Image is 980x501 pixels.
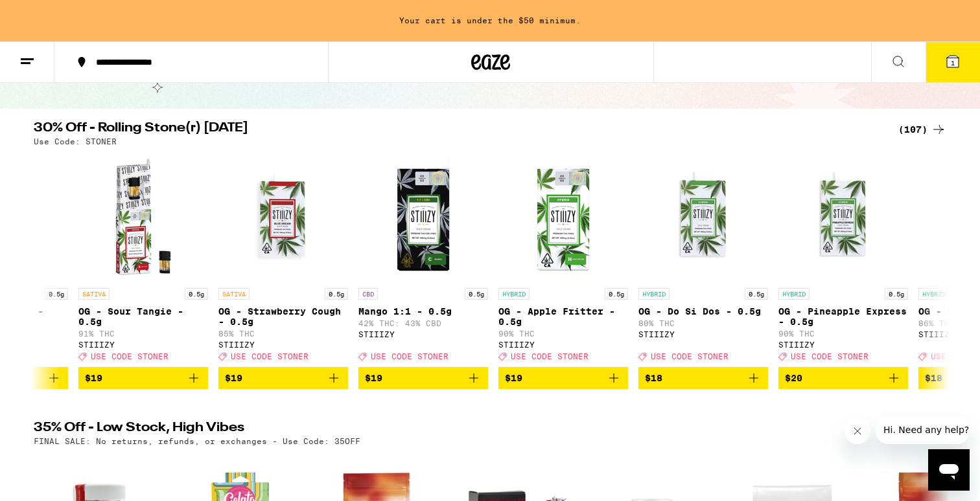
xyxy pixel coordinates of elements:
[218,306,348,327] p: OG - Strawberry Cough - 0.5g
[645,373,662,383] span: $18
[926,42,980,82] button: 1
[78,329,208,338] p: 91% THC
[925,373,942,383] span: $18
[785,373,802,383] span: $20
[498,367,628,389] button: Add to bag
[605,288,628,300] p: 0.5g
[34,137,117,146] p: Use Code: STONER
[638,152,768,282] img: STIIIZY - OG - Do Si Dos - 0.5g
[358,152,488,367] a: Open page for Mango 1:1 - 0.5g from STIIIZY
[918,288,950,300] p: HYBRID
[358,367,488,389] button: Add to bag
[876,416,970,444] iframe: Message from company
[928,449,970,491] iframe: Button to launch messaging window
[498,340,628,349] div: STIIIZY
[85,373,102,383] span: $19
[638,367,768,389] button: Add to bag
[358,319,488,328] p: 42% THC: 43% CBD
[638,152,768,367] a: Open page for OG - Do Si Dos - 0.5g from STIIIZY
[371,352,449,361] span: USE CODE STONER
[511,352,589,361] span: USE CODE STONER
[358,288,378,300] p: CBD
[845,418,870,444] iframe: Close message
[78,152,208,367] a: Open page for OG - Sour Tangie - 0.5g from STIIIZY
[898,122,946,137] a: (107)
[498,306,628,327] p: OG - Apple Fritter - 0.5g
[791,352,869,361] span: USE CODE STONER
[34,437,360,445] p: FINAL SALE: No returns, refunds, or exchanges - Use Code: 35OFF
[78,367,208,389] button: Add to bag
[218,367,348,389] button: Add to bag
[185,288,208,300] p: 0.5g
[778,340,908,349] div: STIIIZY
[778,329,908,338] p: 90% THC
[778,152,908,282] img: STIIIZY - OG - Pineapple Express - 0.5g
[78,340,208,349] div: STIIIZY
[78,306,208,327] p: OG - Sour Tangie - 0.5g
[638,306,768,317] p: OG - Do Si Dos - 0.5g
[218,329,348,338] p: 85% THC
[638,330,768,339] div: STIIIZY
[218,152,348,367] a: Open page for OG - Strawberry Cough - 0.5g from STIIIZY
[218,152,348,282] img: STIIIZY - OG - Strawberry Cough - 0.5g
[745,288,768,300] p: 0.5g
[778,152,908,367] a: Open page for OG - Pineapple Express - 0.5g from STIIIZY
[638,288,670,300] p: HYBRID
[78,152,208,282] img: STIIIZY - OG - Sour Tangie - 0.5g
[638,319,768,328] p: 80% THC
[225,373,242,383] span: $19
[325,288,348,300] p: 0.5g
[651,352,729,361] span: USE CODE STONER
[218,340,348,349] div: STIIIZY
[45,288,68,300] p: 0.5g
[91,352,169,361] span: USE CODE STONER
[498,329,628,338] p: 90% THC
[218,288,250,300] p: SATIVA
[34,122,883,137] h2: 30% Off - Rolling Stone(r) [DATE]
[34,421,883,437] h2: 35% Off - Low Stock, High Vibes
[231,352,309,361] span: USE CODE STONER
[778,288,810,300] p: HYBRID
[78,288,110,300] p: SATIVA
[885,288,908,300] p: 0.5g
[778,367,908,389] button: Add to bag
[505,373,522,383] span: $19
[358,306,488,317] p: Mango 1:1 - 0.5g
[951,59,955,67] span: 1
[498,152,628,367] a: Open page for OG - Apple Fritter - 0.5g from STIIIZY
[498,152,628,282] img: STIIIZY - OG - Apple Fritter - 0.5g
[498,288,530,300] p: HYBRID
[778,306,908,327] p: OG - Pineapple Express - 0.5g
[365,373,382,383] span: $19
[465,288,488,300] p: 0.5g
[358,330,488,339] div: STIIIZY
[358,152,488,282] img: STIIIZY - Mango 1:1 - 0.5g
